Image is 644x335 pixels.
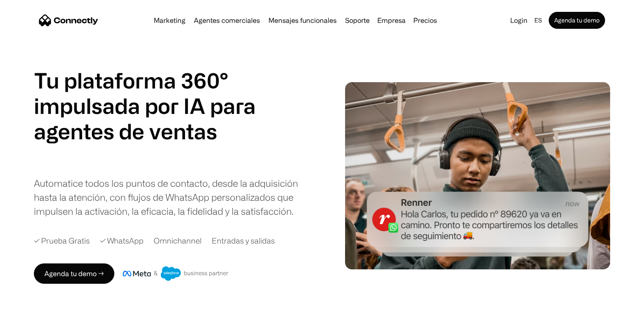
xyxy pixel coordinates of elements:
[507,14,531,26] a: Login
[34,119,229,169] div: carousel
[34,119,229,144] div: 1 of 4
[342,17,373,24] a: Soporte
[39,14,98,27] a: home
[549,12,605,29] a: Agenda tu demo
[191,17,263,24] a: Agentes comerciales
[123,266,229,281] img: Insignia de socio comercial de Meta y Salesforce.
[410,17,440,24] a: Precios
[34,68,256,119] h1: Tu plataforma 360° impulsada por IA para
[8,319,51,332] aside: Language selected: Español
[265,17,340,24] a: Mensajes funcionales
[100,235,144,246] div: ✓ WhatsApp
[534,14,542,26] div: es
[375,14,408,26] div: Empresa
[17,320,51,332] ul: Language list
[34,263,114,284] a: Agenda tu demo →
[377,14,406,26] div: Empresa
[212,235,275,246] div: Entradas y salidas
[150,17,189,24] a: Marketing
[34,119,229,144] h1: agentes de ventas
[34,176,301,218] div: Automatice todos los puntos de contacto, desde la adquisición hasta la atención, con flujos de Wh...
[531,14,547,26] div: es
[34,235,90,246] div: ✓ Prueba Gratis
[154,235,202,246] div: Omnichannel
